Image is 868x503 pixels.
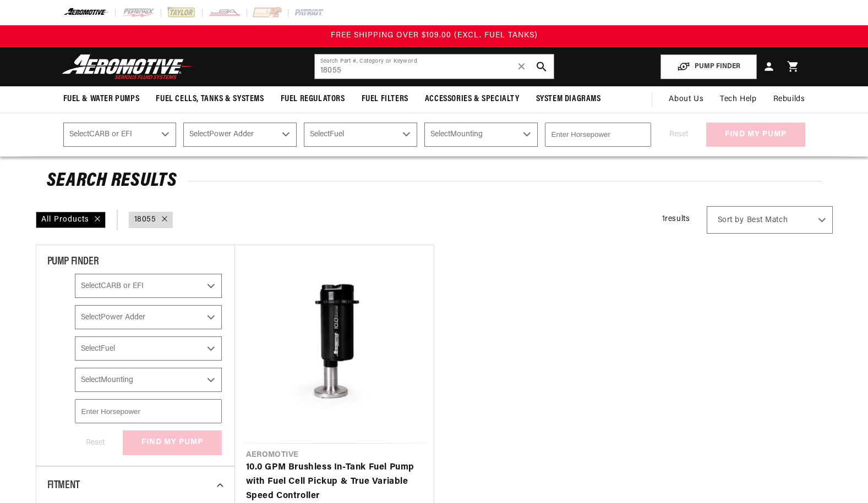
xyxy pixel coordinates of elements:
img: Aeromotive [59,54,196,80]
select: Fuel [75,336,222,361]
span: Sort by [718,215,744,226]
span: System Diagrams [536,93,601,105]
span: Fuel & Water Pumps [63,93,140,105]
summary: Fuel Cells, Tanks & Systems [148,86,272,112]
button: search button [529,54,554,79]
span: 1 results [662,215,690,223]
button: PUMP FINDER [660,54,757,79]
div: All Products [36,212,106,228]
select: Fuel [304,123,417,147]
a: 18055 [134,214,156,226]
span: Tech Help [720,93,756,106]
span: Fuel Cells, Tanks & Systems [156,93,264,105]
span: About Us [669,95,703,103]
a: 10.0 GPM Brushless In-Tank Fuel Pump with Fuel Cell Pickup & True Variable Speed Controller [246,461,423,503]
select: Power Adder [75,305,222,329]
summary: Fuel Filters [353,86,417,112]
select: Mounting [424,123,538,147]
select: CARB or EFI [63,123,177,147]
span: Accessories & Specialty [425,93,520,105]
span: Fuel Regulators [281,93,345,105]
span: Fuel Filters [362,93,408,105]
summary: Fuel Regulators [272,86,353,112]
span: ✕ [517,58,527,75]
summary: Tech Help [712,86,765,113]
select: Sort by [707,206,833,234]
input: Enter Horsepower [75,399,222,423]
summary: Fuel & Water Pumps [55,86,148,112]
summary: Rebuilds [765,86,814,113]
select: Mounting [75,368,222,392]
select: Power Adder [183,123,297,147]
span: FREE SHIPPING OVER $109.00 (EXCL. FUEL TANKS) [331,31,538,40]
a: About Us [660,86,712,113]
input: Search by Part Number, Category or Keyword [315,54,554,79]
input: Enter Horsepower [545,123,651,147]
summary: System Diagrams [528,86,609,112]
summary: Accessories & Specialty [417,86,528,112]
span: Fitment [47,480,80,491]
select: CARB or EFI [75,274,222,298]
span: PUMP FINDER [47,256,99,267]
span: Rebuilds [773,93,805,106]
h2: Search Results [47,173,822,190]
